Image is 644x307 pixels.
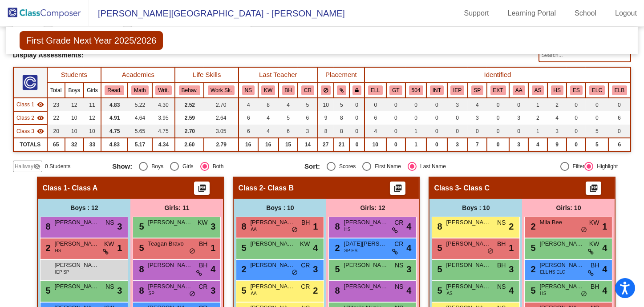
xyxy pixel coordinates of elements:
mat-icon: picture_as_pdf [393,184,403,196]
button: ELB [612,85,627,95]
td: 0 [447,111,468,125]
span: 5 [137,222,144,231]
span: HS [344,226,350,233]
td: 27 [318,138,334,151]
span: 1 [117,241,122,254]
div: Boys [148,162,163,170]
mat-radio-group: Select an option [112,162,298,171]
span: 5 [332,264,340,274]
td: 2 [528,111,547,125]
td: 3 [509,138,528,151]
mat-icon: picture_as_pdf [197,184,207,196]
button: Read. [105,85,124,95]
td: TOTALS [13,138,47,151]
td: 0 [487,111,510,125]
td: 4.83 [101,138,128,151]
td: 0 [586,98,608,111]
td: 8 [318,125,334,138]
mat-icon: visibility_off [33,163,41,170]
span: 4 [211,263,215,276]
td: 23 [47,98,65,111]
span: CR [301,261,310,270]
td: 0 [386,138,405,151]
a: School [567,6,603,20]
span: [PERSON_NAME] [54,282,99,291]
span: [PERSON_NAME] [344,218,388,227]
span: do_not_disturb_alt [292,269,298,276]
td: 2.64 [204,111,239,125]
td: 0 [426,98,447,111]
span: CR [301,282,310,291]
span: Class 1 [16,101,34,109]
span: do_not_disturb_alt [581,226,587,234]
span: 4 [406,241,411,254]
span: do_not_disturb_alt [292,226,298,234]
span: 5 [528,243,535,253]
span: [PERSON_NAME] [250,282,295,291]
td: 0 [426,125,447,138]
span: do_not_disturb_alt [189,248,195,255]
td: 16 [239,138,258,151]
td: 16 [258,138,279,151]
span: [PERSON_NAME] [54,261,99,270]
span: Hallway [15,162,33,170]
td: 3 [509,111,528,125]
td: 2.60 [175,138,204,151]
div: Girls: 12 [326,199,419,217]
span: [PERSON_NAME] [250,261,295,270]
td: 0 [586,111,608,125]
th: African American [509,83,528,98]
td: 3 [298,125,317,138]
td: 6 [608,111,631,125]
mat-icon: visibility [37,128,44,135]
td: 32 [65,138,84,151]
td: 0 [386,98,405,111]
span: [PERSON_NAME] [539,239,584,248]
span: 1 [211,241,215,254]
div: Girls: 11 [130,199,223,217]
button: AS [532,85,544,95]
span: [DATE][PERSON_NAME] [344,239,388,248]
span: BH [301,218,310,227]
th: Last Teacher [239,67,318,83]
span: NS [105,218,114,227]
td: 22 [47,111,65,125]
td: 4.64 [128,111,152,125]
td: 0 [509,125,528,138]
th: Noelle Sestak [239,83,258,98]
button: AA [513,85,525,95]
span: CR [394,218,403,227]
span: - Class A [68,184,98,193]
td: 6 [298,111,317,125]
span: 3 [406,263,411,276]
span: [PERSON_NAME] [PERSON_NAME] [539,261,584,270]
th: English Language Learner [365,83,386,98]
div: Highlight [593,162,618,170]
span: CR [394,239,403,249]
td: 4.83 [101,98,128,111]
td: 5.17 [128,138,152,151]
td: 0 [447,125,468,138]
span: CR [198,282,207,291]
td: 11 [84,98,101,111]
td: 10 [65,111,84,125]
span: BH [497,261,506,270]
span: [PERSON_NAME][GEOGRAPHIC_DATA] - [PERSON_NAME] [89,6,345,20]
td: 4 [528,138,547,151]
button: KW [261,85,275,95]
td: 0 [349,138,365,151]
div: Boys : 10 [234,199,326,217]
td: 4.75 [101,125,128,138]
input: Search... [539,48,631,62]
span: KW [589,218,599,227]
mat-icon: picture_as_pdf [588,184,599,196]
th: Hispanic [547,83,567,98]
td: 4 [365,125,386,138]
td: 0 [608,98,631,111]
td: 0 [426,111,447,125]
span: Class 3 [16,127,34,135]
button: Writ. [155,85,171,95]
th: Identified [365,67,631,83]
td: 0 [567,98,586,111]
button: IEP [450,85,464,95]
